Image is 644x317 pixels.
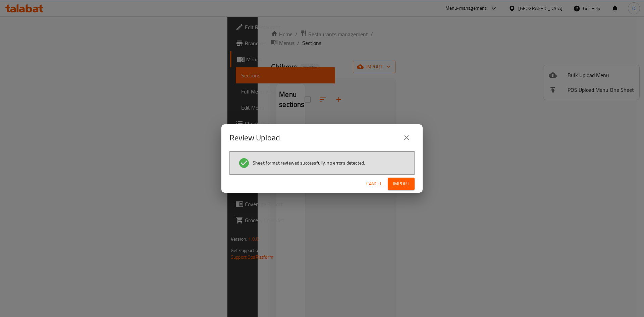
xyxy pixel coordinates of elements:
[366,180,382,188] span: Cancel
[393,180,409,188] span: Import
[229,132,280,143] h2: Review Upload
[364,178,385,190] button: Cancel
[398,130,415,146] button: close
[388,178,415,190] button: Import
[253,160,365,166] span: Sheet format reviewed successfully, no errors detected.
